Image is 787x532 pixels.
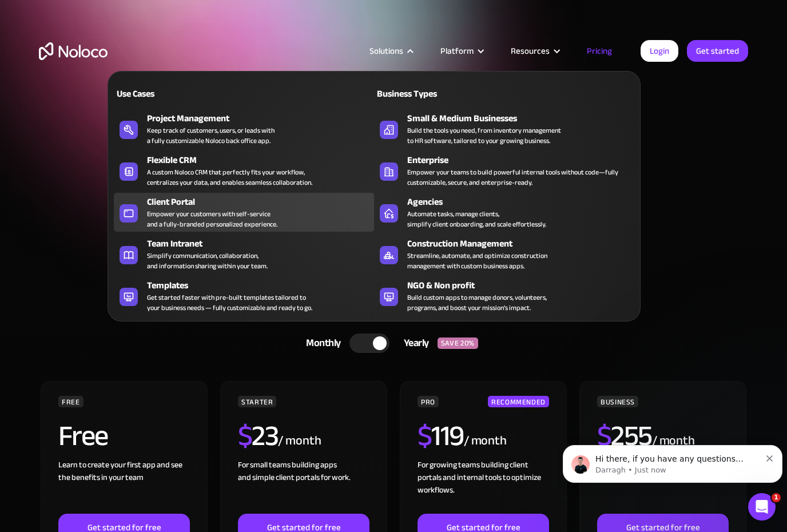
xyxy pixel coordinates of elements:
[147,209,277,229] div: Empower your customers with self-service and a fully-branded personalized experience.
[407,195,639,209] div: Agencies
[58,396,84,407] div: FREE
[114,151,374,190] a: Flexible CRMA custom Noloco CRM that perfectly fits your workflow,centralizes your data, and enab...
[374,109,634,148] a: Small & Medium BusinessesBuild the tools you need, from inventory managementto HR software, tailo...
[39,97,748,166] h1: Flexible Pricing Designed for Business
[407,237,639,251] div: Construction Management
[238,396,276,407] div: STARTER
[147,279,379,292] div: Templates
[278,432,321,450] div: / month
[407,167,629,188] div: Empower your teams to build powerful internal tools without code—fully customizable, secure, and ...
[147,251,268,271] div: Simplify communication, collaboration, and information sharing within your team.
[114,80,374,106] a: Use Cases
[147,167,312,188] div: A custom Noloco CRM that perfectly fits your workflow, centralizes your data, and enables seamles...
[418,409,432,463] span: $
[114,109,374,148] a: Project ManagementKeep track of customers, users, or leads witha fully customizable Noloco back o...
[374,80,634,106] a: Business Types
[687,40,748,62] a: Get started
[147,112,379,125] div: Project Management
[114,87,239,101] div: Use Cases
[147,153,379,167] div: Flexible CRM
[114,235,374,273] a: Team IntranetSimplify communication, collaboration,and information sharing within your team.
[147,237,379,251] div: Team Intranet
[147,292,312,313] div: Get started faster with pre-built templates tailored to your business needs — fully customizable ...
[58,459,190,514] div: Learn to create your first app and see the benefits in your team ‍
[407,112,639,125] div: Small & Medium Businesses
[407,125,561,146] div: Build the tools you need, from inventory management to HR software, tailored to your growing busi...
[39,300,748,328] div: CHOOSE YOUR PLAN
[488,396,549,407] div: RECOMMENDED
[238,409,252,463] span: $
[641,40,678,62] a: Login
[558,421,787,501] iframe: Intercom notifications message
[597,409,611,463] span: $
[238,422,279,450] h2: 23
[407,251,547,271] div: Streamline, automate, and optimize construction management with custom business apps.
[573,43,626,58] a: Pricing
[464,432,507,450] div: / month
[374,276,634,315] a: NGO & Non profitBuild custom apps to manage donors, volunteers,programs, and boost your mission’s...
[355,43,426,58] div: Solutions
[58,422,108,450] h2: Free
[407,279,639,292] div: NGO & Non profit
[108,55,641,321] nav: Solutions
[114,276,374,315] a: TemplatesGet started faster with pre-built templates tailored toyour business needs — fully custo...
[238,459,369,514] div: For small teams building apps and simple client portals for work. ‍
[374,151,634,190] a: EnterpriseEmpower your teams to build powerful internal tools without code—fully customizable, se...
[369,43,403,58] div: Solutions
[407,209,546,229] div: Automate tasks, manage clients, simplify client onboarding, and scale effortlessly.
[114,193,374,232] a: Client PortalEmpower your customers with self-serviceand a fully-branded personalized experience.
[418,396,439,407] div: PRO
[292,335,349,352] div: Monthly
[426,43,496,58] div: Platform
[147,195,379,209] div: Client Portal
[39,177,748,194] h2: Start for free. Upgrade to support your business at any stage.
[147,125,275,146] div: Keep track of customers, users, or leads with a fully customizable Noloco back office app.
[748,493,776,521] iframe: Intercom live chat
[511,43,550,58] div: Resources
[407,292,547,313] div: Build custom apps to manage donors, volunteers, programs, and boost your mission’s impact.
[418,422,464,450] h2: 119
[39,42,108,60] a: home
[374,87,499,101] div: Business Types
[772,493,781,502] span: 1
[418,459,549,514] div: For growing teams building client portals and internal tools to optimize workflows.
[597,396,638,407] div: BUSINESS
[440,43,474,58] div: Platform
[438,338,478,349] div: SAVE 20%
[374,235,634,273] a: Construction ManagementStreamline, automate, and optimize constructionmanagement with custom busi...
[407,153,639,167] div: Enterprise
[496,43,573,58] div: Resources
[389,335,438,352] div: Yearly
[374,193,634,232] a: AgenciesAutomate tasks, manage clients,simplify client onboarding, and scale effortlessly.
